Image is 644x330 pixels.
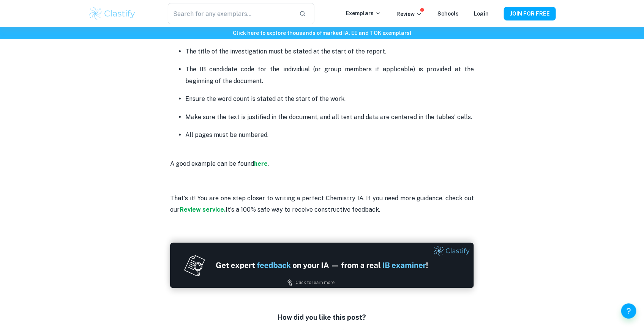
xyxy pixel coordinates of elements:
[185,64,474,87] p: The IB candidate code for the individual (or group members if applicable) is provided at the begi...
[437,11,459,17] a: Schools
[170,147,474,170] p: A good example can be found .
[170,170,474,228] p: That's it! You are one step closer to writing a perfect Chemistry IA. If you need more guidance, ...
[185,112,474,123] p: Make sure the text is justified in the document, and all text and data are centered in the tables...
[168,3,293,24] input: Search for any exemplars...
[278,313,366,323] h6: How did you like this post?
[185,93,474,105] p: Ensure the word count is stated at the start of the work.
[346,9,381,17] p: Exemplars
[88,6,136,21] img: Clastify logo
[254,160,268,168] a: here
[396,10,422,18] p: Review
[185,129,474,141] p: All pages must be numbered.
[504,7,556,20] button: JOIN FOR FREE
[474,11,489,17] a: Login
[185,46,474,57] p: The title of the investigation must be stated at the start of the report.
[621,303,636,319] button: Help and Feedback
[2,29,642,37] h6: Click here to explore thousands of marked IA, EE and TOK exemplars !
[170,243,474,288] img: Ad
[180,206,226,214] a: Review service.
